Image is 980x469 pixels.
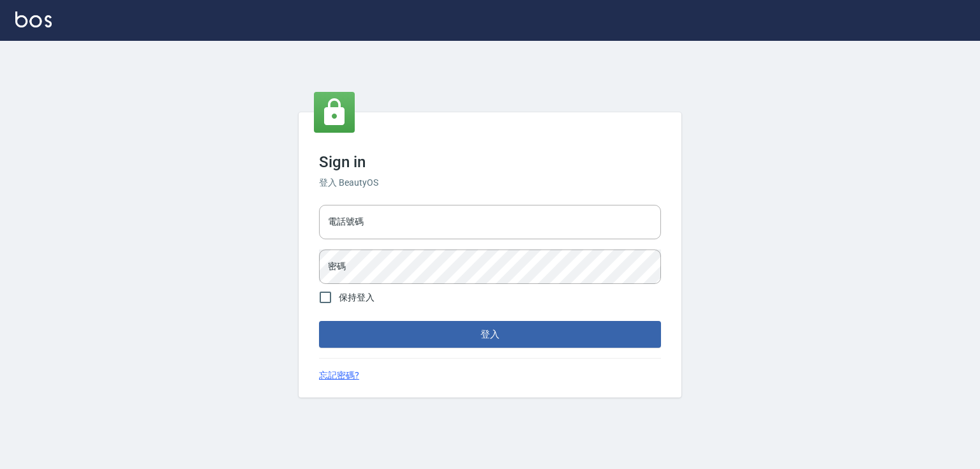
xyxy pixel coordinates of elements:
img: Logo [15,11,52,27]
h3: Sign in [319,153,661,171]
button: 登入 [319,321,661,348]
span: 保持登入 [339,291,375,304]
h6: 登入 BeautyOS [319,176,661,190]
a: 忘記密碼? [319,369,359,382]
